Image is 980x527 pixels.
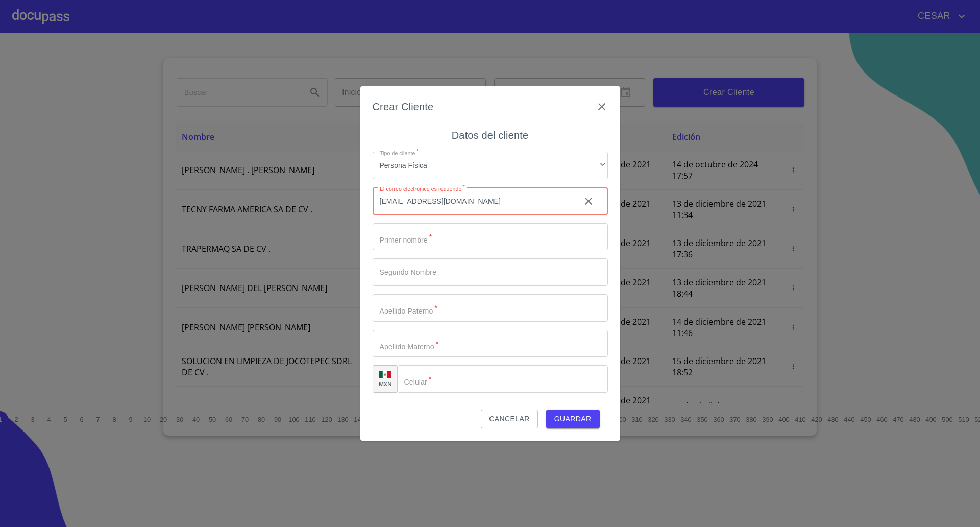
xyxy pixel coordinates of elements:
[554,413,592,425] span: Guardar
[576,189,601,213] button: clear input
[489,413,529,425] span: Cancelar
[452,127,528,143] h6: Datos del cliente
[373,152,608,179] div: Persona Física
[481,410,537,428] button: Cancelar
[373,99,434,115] h6: Crear Cliente
[379,380,392,388] p: MXN
[379,371,391,378] img: R93DlvwvvjP9fbrDwZeCRYBHk45OWMq+AAOlFVsxT89f82nwPLnD58IP7+ANJEaWYhP0Tx8kkA0WlQMPQsAAgwAOmBj20AXj6...
[546,410,600,428] button: Guardar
